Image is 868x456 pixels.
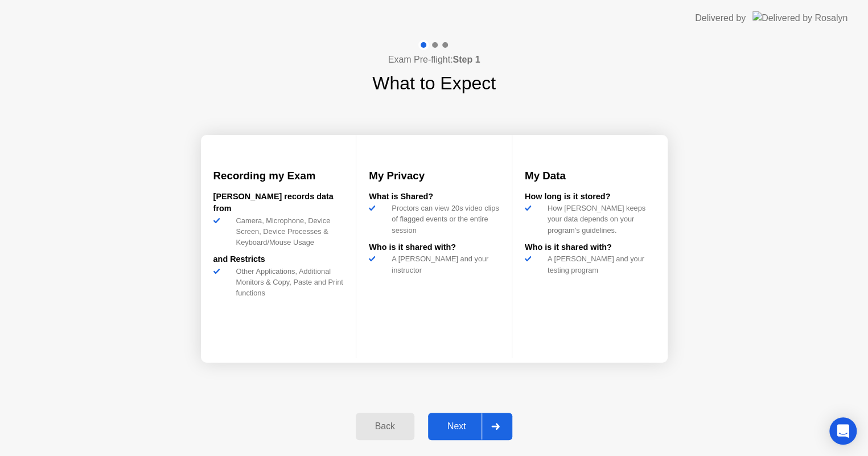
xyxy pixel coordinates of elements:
[525,168,655,184] h3: My Data
[369,191,499,203] div: What is Shared?
[452,55,480,64] b: Step 1
[369,241,499,254] div: Who is it shared with?
[369,168,499,184] h3: My Privacy
[543,203,655,236] div: How [PERSON_NAME] keeps your data depends on your program’s guidelines.
[387,203,499,236] div: Proctors can view 20s video clips of flagged events or the entire session
[543,253,655,275] div: A [PERSON_NAME] and your testing program
[213,168,344,184] h3: Recording my Exam
[695,11,746,25] div: Delivered by
[359,421,411,432] div: Back
[356,413,414,440] button: Back
[232,266,344,299] div: Other Applications, Additional Monitors & Copy, Paste and Print functions
[752,11,848,24] img: Delivered by Rosalyn
[372,69,496,97] h1: What to Expect
[829,417,857,445] div: Open Intercom Messenger
[525,241,655,254] div: Who is it shared with?
[388,53,480,67] h4: Exam Pre-flight:
[525,191,655,203] div: How long is it stored?
[431,421,482,432] div: Next
[213,191,344,215] div: [PERSON_NAME] records data from
[213,253,344,266] div: and Restricts
[428,413,513,440] button: Next
[387,253,499,275] div: A [PERSON_NAME] and your instructor
[232,215,344,248] div: Camera, Microphone, Device Screen, Device Processes & Keyboard/Mouse Usage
